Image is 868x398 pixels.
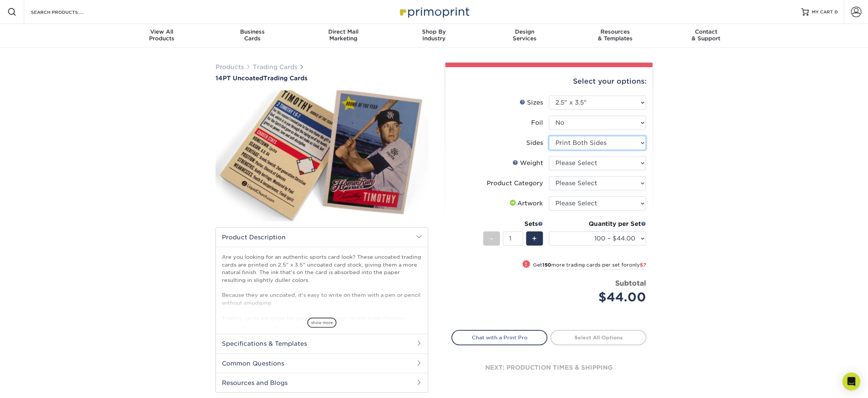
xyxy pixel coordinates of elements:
[298,28,389,35] span: Direct Mail
[661,28,751,42] div: & Support
[487,179,543,188] div: Product Category
[117,28,207,35] span: View All
[207,28,298,42] div: Cards
[117,28,207,42] div: Products
[570,28,661,35] span: Resources
[207,24,298,48] a: BusinessCards
[452,330,548,345] a: Chat with a Print Pro
[508,199,543,208] div: Artwork
[216,63,244,71] a: Products
[629,262,646,268] span: only
[555,288,646,306] div: $44.00
[512,159,543,168] div: Weight
[490,233,493,244] span: -
[812,9,833,15] span: MY CART
[532,233,537,244] span: +
[298,28,389,42] div: Marketing
[483,220,543,228] div: Sets
[526,139,543,147] div: Sides
[551,330,647,345] a: Select All Options
[216,75,428,82] h1: Trading Cards
[207,28,298,35] span: Business
[835,9,838,15] span: 0
[216,334,428,353] h2: Specifications & Templates
[520,98,543,107] div: Sizes
[389,24,480,48] a: Shop ByIndustry
[531,118,543,127] div: Foil
[661,24,751,48] a: Contact& Support
[479,24,570,48] a: DesignServices
[661,28,751,35] span: Contact
[542,262,551,268] strong: 150
[307,318,337,328] span: show more
[298,24,389,48] a: Direct MailMarketing
[640,262,646,268] span: $7
[533,262,646,270] small: Get more trading cards per set for
[389,28,480,35] span: Shop By
[397,4,471,20] img: Primoprint
[570,24,661,48] a: Resources& Templates
[216,75,428,82] a: 14PT UncoatedTrading Cards
[843,373,861,391] div: Open Intercom Messenger
[222,253,422,337] p: Are you looking for an authentic sports card look? These uncoated trading cards are printed on 2....
[479,28,570,35] span: Design
[549,220,646,228] div: Quantity per Set
[216,83,428,230] img: 14PT Uncoated 01
[216,354,428,373] h2: Common Questions
[253,63,297,71] a: Trading Cards
[479,28,570,42] div: Services
[452,67,647,96] div: Select your options:
[452,345,647,390] div: next: production times & shipping
[216,228,428,247] h2: Product Description
[117,24,207,48] a: View AllProducts
[526,261,527,268] span: !
[30,7,103,16] input: SEARCH PRODUCTS.....
[570,28,661,42] div: & Templates
[216,75,263,82] span: 14PT Uncoated
[216,373,428,392] h2: Resources and Blogs
[389,28,480,42] div: Industry
[615,279,646,287] strong: Subtotal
